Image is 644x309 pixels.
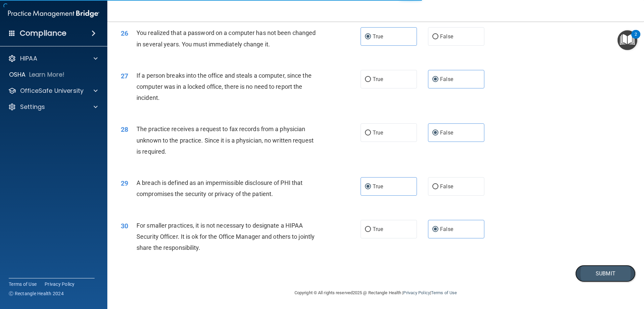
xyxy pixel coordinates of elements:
[137,29,316,47] span: You realized that a password on a computer has not been changed in several years. You must immedi...
[121,29,128,37] span: 26
[9,290,64,297] span: Ⓒ Rectangle Health 2024
[440,33,453,40] span: False
[121,125,128,133] span: 28
[373,76,383,82] span: True
[365,34,371,39] input: True
[440,183,453,190] span: False
[365,227,371,232] input: True
[432,227,438,232] input: False
[20,29,66,38] h4: Compliance
[373,33,383,40] span: True
[8,103,98,111] a: Settings
[121,72,128,80] span: 27
[440,129,453,136] span: False
[373,226,383,232] span: True
[121,179,128,187] span: 29
[121,222,128,230] span: 30
[440,76,453,82] span: False
[373,183,383,190] span: True
[432,34,438,39] input: False
[365,77,371,82] input: True
[8,7,99,21] img: PMB logo
[575,265,636,282] button: Submit
[20,103,45,111] p: Settings
[137,222,315,251] span: For smaller practices, it is not necessary to designate a HIPAA Security Officer. It is ok for th...
[432,130,438,136] input: False
[20,87,84,95] p: OfficeSafe University
[137,72,312,101] span: If a person breaks into the office and steals a computer, since the computer was in a locked offi...
[8,54,98,63] a: HIPAA
[440,226,453,232] span: False
[431,290,457,295] a: Terms of Use
[9,281,37,287] a: Terms of Use
[137,125,314,155] span: The practice receives a request to fax records from a physician unknown to the practice. Since it...
[45,281,75,287] a: Privacy Policy
[635,34,637,43] div: 2
[9,71,26,79] p: OSHA
[8,87,98,95] a: OfficeSafe University
[403,290,430,295] a: Privacy Policy
[365,184,371,189] input: True
[20,54,37,63] p: HIPAA
[365,130,371,136] input: True
[29,71,65,79] p: Learn More!
[432,184,438,189] input: False
[137,179,303,197] span: A breach is defined as an impermissible disclosure of PHI that compromises the security or privac...
[253,282,498,304] div: Copyright © All rights reserved 2025 @ Rectangle Health | |
[618,30,637,50] button: Open Resource Center, 2 new notifications
[373,129,383,136] span: True
[432,77,438,82] input: False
